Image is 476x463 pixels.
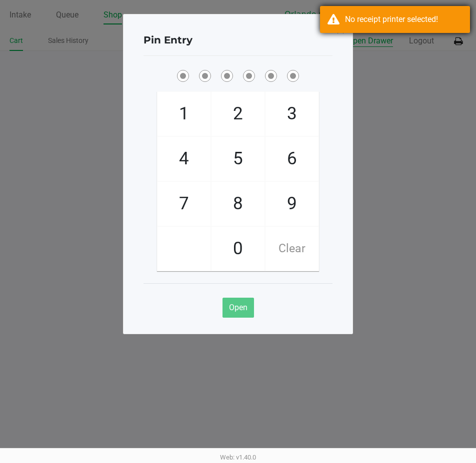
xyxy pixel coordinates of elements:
[211,92,264,136] span: 2
[211,137,264,181] span: 5
[211,182,264,226] span: 8
[345,13,462,25] div: No receipt printer selected!
[265,137,318,181] span: 6
[157,182,210,226] span: 7
[157,137,210,181] span: 4
[265,92,318,136] span: 3
[211,227,264,271] span: 0
[157,92,210,136] span: 1
[265,182,318,226] span: 9
[143,32,192,47] h4: Pin Entry
[265,227,318,271] span: Clear
[220,454,256,461] span: Web: v1.40.0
